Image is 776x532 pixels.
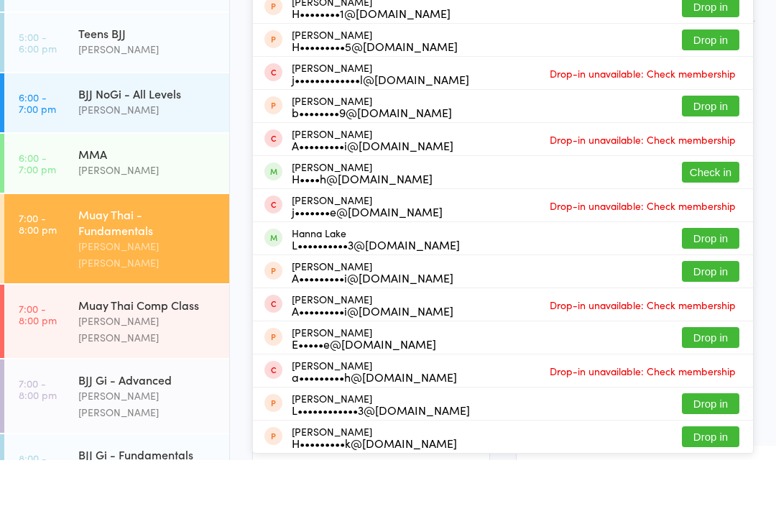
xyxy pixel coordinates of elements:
[682,498,739,519] button: Drop in
[292,211,453,223] div: A•••••••••i@[DOMAIN_NAME]
[4,206,229,265] a: 6:00 -7:00 pmMMA[PERSON_NAME]
[292,45,440,57] div: g••••••1@[DOMAIN_NAME]
[19,284,57,307] time: 7:00 - 8:00 pm
[292,311,460,322] div: L••••••••••3@[DOMAIN_NAME]
[19,40,54,55] a: [DATE]
[78,173,217,190] div: [PERSON_NAME]
[546,366,739,387] span: Drop-in unavailable: Check membership
[546,432,739,454] span: Drop-in unavailable: Check membership
[19,103,57,126] time: 5:00 - 6:00 pm
[78,218,217,234] div: MMA
[292,443,457,454] div: a•••••••••h@[DOMAIN_NAME]
[546,35,739,56] span: Drop-in unavailable: Check membership
[78,369,217,385] div: Muay Thai Comp Class
[292,497,457,520] div: [PERSON_NAME]
[19,449,57,472] time: 7:00 - 8:00 pm
[4,266,229,355] a: 7:00 -8:00 pmMuay Thai - Fundamentals[PERSON_NAME] [PERSON_NAME]
[292,476,470,487] div: L••••••••••••3@[DOMAIN_NAME]
[682,168,739,188] button: Drop in
[19,375,57,398] time: 7:00 - 8:00 pm
[19,16,89,40] div: Events for
[682,234,739,254] button: Check in
[78,97,217,113] div: Teens BJJ
[292,68,451,91] div: [PERSON_NAME]
[4,357,229,430] a: 7:00 -8:00 pmMuay Thai Comp Class[PERSON_NAME] [PERSON_NAME]
[103,40,175,55] div: Any location
[78,310,217,343] div: [PERSON_NAME] [PERSON_NAME]
[292,167,452,190] div: [PERSON_NAME]
[78,234,217,250] div: [PERSON_NAME]
[292,244,433,256] div: H••••h@[DOMAIN_NAME]
[682,300,739,321] button: Drop in
[292,134,469,157] div: [PERSON_NAME]
[546,267,739,288] span: Drop-in unavailable: Check membership
[292,431,457,454] div: [PERSON_NAME]
[292,101,458,124] div: [PERSON_NAME]
[292,365,453,388] div: [PERSON_NAME]
[682,333,739,354] button: Drop in
[292,398,436,421] div: [PERSON_NAME]
[4,431,229,505] a: 7:00 -8:00 pmBJJ Gi - Advanced[PERSON_NAME] [PERSON_NAME]
[19,163,56,186] time: 6:00 - 7:00 pm
[292,79,451,91] div: H••••••••1@[DOMAIN_NAME]
[292,34,440,57] div: [PERSON_NAME]
[4,85,229,144] a: 5:00 -6:00 pmTeens BJJ[PERSON_NAME]
[292,332,453,355] div: [PERSON_NAME]
[682,465,739,486] button: Drop in
[292,200,453,223] div: [PERSON_NAME]
[19,224,56,247] time: 6:00 - 7:00 pm
[78,459,217,492] div: [PERSON_NAME] [PERSON_NAME]
[682,399,739,420] button: Drop in
[546,201,739,222] span: Drop-in unavailable: Check membership
[4,145,229,204] a: 6:00 -7:00 pmBJJ NoGi - All Levels[PERSON_NAME]
[78,444,217,459] div: BJJ Gi - Advanced
[292,112,458,124] div: H•••••••••5@[DOMAIN_NAME]
[292,464,470,487] div: [PERSON_NAME]
[292,344,453,355] div: A•••••••••i@[DOMAIN_NAME]
[292,178,452,190] div: b••••••••9@[DOMAIN_NAME]
[78,113,217,129] div: [PERSON_NAME]
[103,16,175,40] div: At
[546,134,739,156] span: Drop-in unavailable: Check membership
[292,233,433,256] div: [PERSON_NAME]
[78,385,217,418] div: [PERSON_NAME] [PERSON_NAME]
[292,266,443,289] div: [PERSON_NAME]
[292,145,469,157] div: j•••••••••••••l@[DOMAIN_NAME]
[682,101,739,122] button: Drop in
[78,157,217,173] div: BJJ NoGi - All Levels
[292,377,453,388] div: A•••••••••i@[DOMAIN_NAME]
[292,509,457,520] div: H•••••••••k@[DOMAIN_NAME]
[78,278,217,310] div: Muay Thai - Fundamentals
[682,68,739,89] button: Drop in
[292,278,443,289] div: j•••••••e@[DOMAIN_NAME]
[292,410,436,421] div: E•••••e@[DOMAIN_NAME]
[292,299,460,322] div: Hanna Lake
